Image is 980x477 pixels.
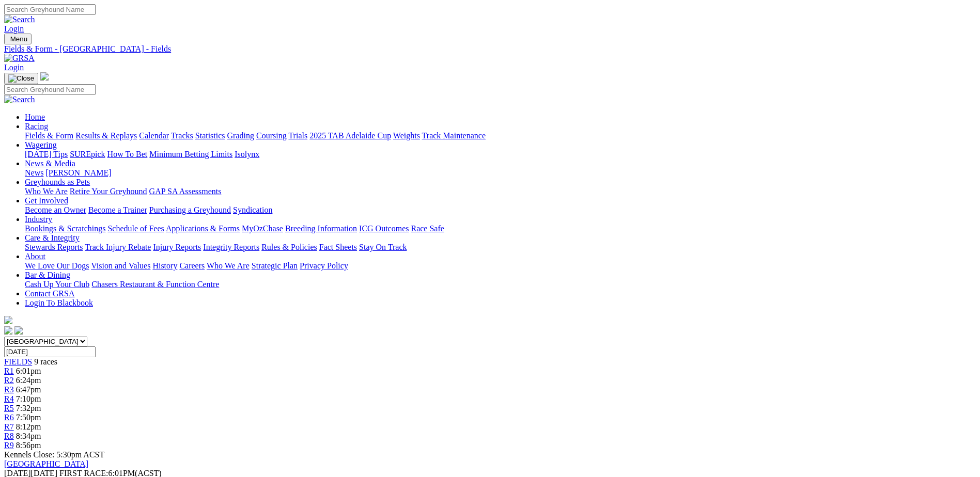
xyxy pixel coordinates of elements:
[227,131,254,140] a: Grading
[4,84,96,95] input: Search
[91,280,219,289] a: Chasers Restaurant & Function Centre
[207,261,250,270] a: Who We Are
[4,450,104,459] span: Kennels Close: 5:30pm ACST
[107,150,148,158] a: How To Bet
[4,34,32,44] button: Toggle navigation
[4,459,88,468] a: [GEOGRAPHIC_DATA]
[149,187,222,196] a: GAP SA Assessments
[25,131,73,140] a: Fields & Form
[25,150,976,159] div: Wagering
[4,376,14,385] a: R2
[16,432,41,440] span: 8:34pm
[25,271,70,279] a: Bar & Dining
[4,73,38,84] button: Toggle navigation
[25,168,976,178] div: News & Media
[166,224,240,233] a: Applications & Forms
[4,432,14,440] a: R8
[25,243,976,252] div: Care & Integrity
[70,150,105,158] a: SUREpick
[4,357,32,366] span: FIELDS
[4,54,35,63] img: GRSA
[288,131,307,140] a: Trials
[235,150,259,158] a: Isolynx
[107,224,164,233] a: Schedule of Fees
[10,35,27,43] span: Menu
[34,357,57,366] span: 9 races
[4,441,14,450] a: R9
[4,394,14,403] a: R4
[25,187,68,196] a: Who We Are
[25,122,48,131] a: Racing
[8,74,34,83] img: Close
[25,159,75,168] a: News & Media
[25,280,89,289] a: Cash Up Your Club
[4,385,14,394] a: R3
[25,168,43,177] a: News
[16,422,41,431] span: 8:12pm
[4,404,14,412] a: R5
[25,224,105,233] a: Bookings & Scratchings
[25,261,976,271] div: About
[16,394,41,403] span: 7:10pm
[422,131,486,140] a: Track Maintenance
[4,422,14,431] span: R7
[16,367,41,375] span: 6:01pm
[256,131,287,140] a: Coursing
[16,385,41,394] span: 6:47pm
[300,261,348,270] a: Privacy Policy
[309,131,391,140] a: 2025 TAB Adelaide Cup
[319,243,357,251] a: Fact Sheets
[285,224,357,233] a: Breeding Information
[25,289,74,298] a: Contact GRSA
[88,205,147,214] a: Become a Trainer
[16,441,41,450] span: 8:56pm
[25,196,68,205] a: Get Involved
[25,131,976,140] div: Racing
[91,261,150,270] a: Vision and Values
[14,326,23,335] img: twitter.svg
[4,316,12,324] img: logo-grsa-white.png
[25,243,83,251] a: Stewards Reports
[4,413,14,422] a: R6
[4,326,12,335] img: facebook.svg
[203,243,259,251] a: Integrity Reports
[16,376,41,385] span: 6:24pm
[359,224,409,233] a: ICG Outcomes
[149,150,232,158] a: Minimum Betting Limits
[25,205,86,214] a: Become an Owner
[25,298,93,307] a: Login To Blackbook
[25,178,90,186] a: Greyhounds as Pets
[16,404,41,412] span: 7:32pm
[25,215,52,224] a: Industry
[153,243,201,251] a: Injury Reports
[4,346,96,357] input: Select date
[4,367,14,375] a: R1
[4,95,35,104] img: Search
[45,168,111,177] a: [PERSON_NAME]
[179,261,205,270] a: Careers
[4,63,24,72] a: Login
[25,233,80,242] a: Care & Integrity
[149,205,231,214] a: Purchasing a Greyhound
[195,131,225,140] a: Statistics
[4,4,96,15] input: Search
[233,205,272,214] a: Syndication
[152,261,177,270] a: History
[393,131,420,140] a: Weights
[25,224,976,233] div: Industry
[252,261,298,270] a: Strategic Plan
[70,187,147,196] a: Retire Your Greyhound
[411,224,444,233] a: Race Safe
[25,280,976,289] div: Bar & Dining
[4,44,976,54] a: Fields & Form - [GEOGRAPHIC_DATA] - Fields
[359,243,407,251] a: Stay On Track
[85,243,151,251] a: Track Injury Rebate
